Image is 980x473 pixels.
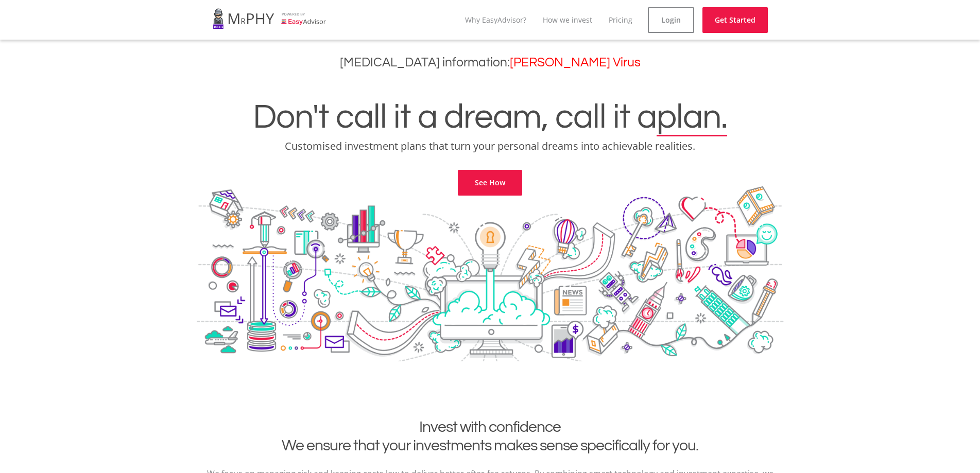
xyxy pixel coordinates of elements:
a: How we invest [543,15,592,25]
h1: Don't call it a dream, call it a [8,100,972,135]
a: [PERSON_NAME] Virus [510,56,641,69]
a: Why EasyAdvisor? [465,15,526,25]
a: Pricing [609,15,632,25]
h2: Invest with confidence We ensure that your investments makes sense specifically for you. [204,418,776,455]
span: plan. [657,100,727,135]
h3: [MEDICAL_DATA] information: [8,55,972,70]
a: See How [458,170,522,196]
a: Login [648,7,694,33]
p: Customised investment plans that turn your personal dreams into achievable realities. [8,139,972,153]
a: Get Started [702,7,768,33]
